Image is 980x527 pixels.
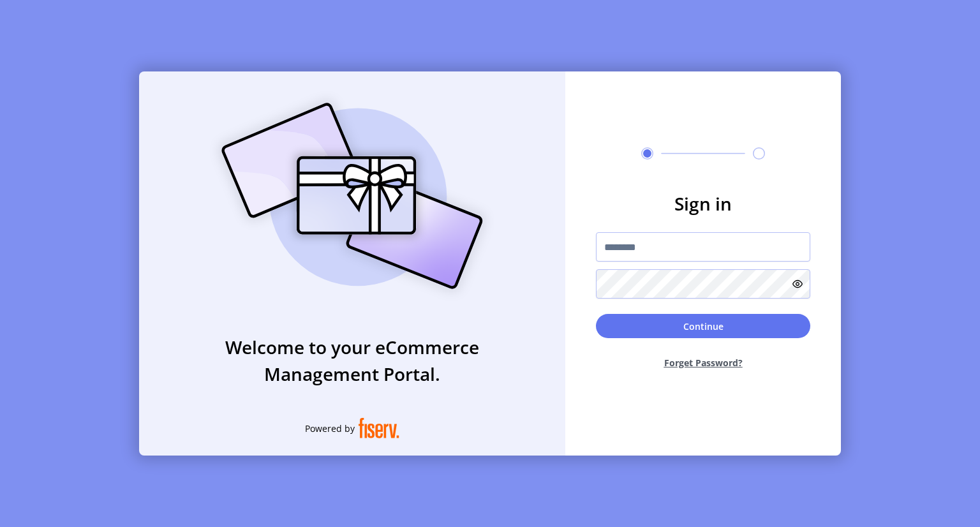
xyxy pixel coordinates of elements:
button: Forget Password? [596,346,810,380]
button: Continue [596,314,810,338]
h3: Welcome to your eCommerce Management Portal. [139,334,565,387]
img: card_Illustration.svg [202,89,502,303]
span: Powered by [305,422,355,435]
h3: Sign in [596,190,810,217]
